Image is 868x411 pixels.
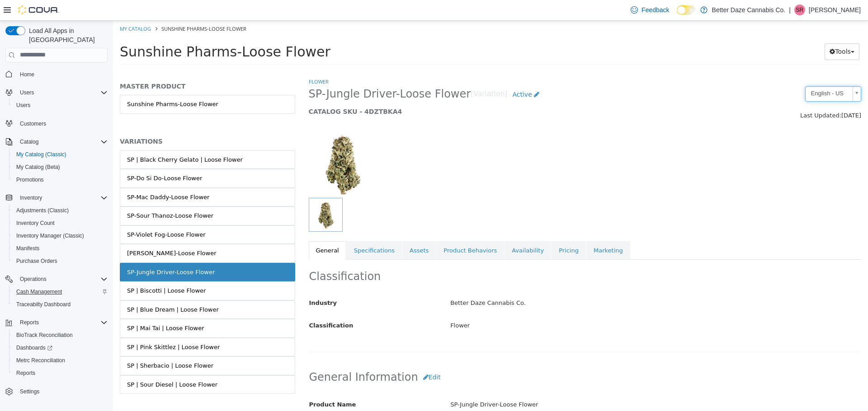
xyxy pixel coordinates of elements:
[13,368,108,378] span: Reports
[13,330,108,341] span: BioTrack Reconciliation
[13,256,61,266] a: Purchase Orders
[13,149,70,160] a: My Catalog (Classic)
[2,191,111,204] button: Inventory
[13,243,43,254] a: Manifests
[2,273,111,285] button: Operations
[16,274,50,285] button: Operations
[330,275,755,290] div: Better Daze Cannabis Co.
[18,5,59,14] img: Cova
[16,136,42,147] button: Catalog
[20,89,34,96] span: Users
[9,148,111,161] button: My Catalog (Classic)
[16,118,50,129] a: Customers
[2,68,111,81] button: Home
[20,319,39,326] span: Reports
[13,149,108,160] span: My Catalog (Classic)
[7,23,217,39] span: Sunshine Pharms-Loose Flower
[234,220,289,239] a: Specifications
[9,329,111,341] button: BioTrack Reconciliation
[9,298,111,311] button: Traceabilty Dashboard
[439,220,473,239] a: Pricing
[323,220,391,239] a: Product Behaviors
[196,220,233,239] a: General
[14,266,93,275] div: SP | Biscotti | Loose Flower
[16,192,46,203] button: Inventory
[13,162,108,173] span: My Catalog (Beta)
[13,355,69,366] a: Metrc Reconciliation
[16,288,62,295] span: Cash Management
[794,5,805,15] div: Steven Reyes
[16,163,60,171] span: My Catalog (Beta)
[13,286,66,297] a: Cash Management
[358,70,394,77] small: [Variation]
[7,61,182,70] h5: MASTER PRODUCT
[16,69,108,80] span: Home
[9,99,111,112] button: Users
[16,176,44,183] span: Promotions
[13,162,64,173] a: My Catalog (Beta)
[14,153,89,162] div: SP-Do Si Do-Loose Flower
[9,354,111,367] button: Metrc Reconciliation
[196,66,358,80] span: SP-Jungle Driver-Loose Flower
[7,5,38,11] a: My Catalog
[14,172,96,181] div: SP-Mac Daddy-Loose Flower
[16,386,43,397] a: Settings
[677,15,677,15] span: Dark Mode
[13,368,39,378] a: Reports
[7,117,182,125] h5: VARIATIONS
[14,191,100,200] div: SP-Sour Thanoz-Loose Flower
[16,87,38,98] button: Users
[289,220,323,239] a: Assets
[13,243,108,254] span: Manifests
[9,173,111,186] button: Promotions
[13,342,56,353] a: Dashboards
[809,5,861,15] p: [PERSON_NAME]
[789,5,791,15] p: |
[196,279,224,285] span: Industry
[16,151,66,158] span: My Catalog (Classic)
[14,341,100,350] div: SP | Sherbacio | Loose Flower
[196,109,264,177] img: 150
[13,256,108,266] span: Purchase Orders
[196,380,243,387] span: Product Name
[2,117,111,130] button: Customers
[330,297,755,313] div: Flower
[13,100,34,111] a: Users
[13,230,108,241] span: Inventory Manager (Classic)
[642,5,669,14] span: Feedback
[48,5,133,11] span: Sunshine Pharms-Loose Flower
[16,207,69,214] span: Adjustments (Classic)
[16,87,108,98] span: Users
[16,69,38,80] a: Home
[16,257,57,265] span: Purchase Orders
[13,218,58,229] a: Inventory Count
[9,255,111,267] button: Purchase Orders
[13,330,76,341] a: BioTrack Reconciliation
[399,70,419,77] span: Active
[16,317,108,328] span: Reports
[9,341,111,354] a: Dashboards
[16,118,108,129] span: Customers
[16,192,108,203] span: Inventory
[20,388,39,395] span: Settings
[330,376,755,392] div: SP-Jungle Driver-Loose Flower
[196,249,748,263] h2: Classification
[2,86,111,99] button: Users
[9,229,111,242] button: Inventory Manager (Classic)
[687,91,728,98] span: Last Updated:
[627,1,673,19] a: Feedback
[473,220,517,239] a: Marketing
[13,230,88,241] a: Inventory Manager (Classic)
[14,247,102,256] div: SP-Jungle Driver-Loose Flower
[677,5,696,15] input: Dark Mode
[13,286,108,297] span: Cash Management
[196,57,216,64] a: Flower
[16,386,108,397] span: Settings
[14,322,107,331] div: SP | Pink Skittlez | Loose Flower
[16,245,39,252] span: Manifests
[20,276,47,283] span: Operations
[13,174,47,185] a: Promotions
[16,102,30,109] span: Users
[16,301,71,308] span: Traceabilty Dashboard
[7,74,182,93] a: Sunshine Pharms-Loose Flower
